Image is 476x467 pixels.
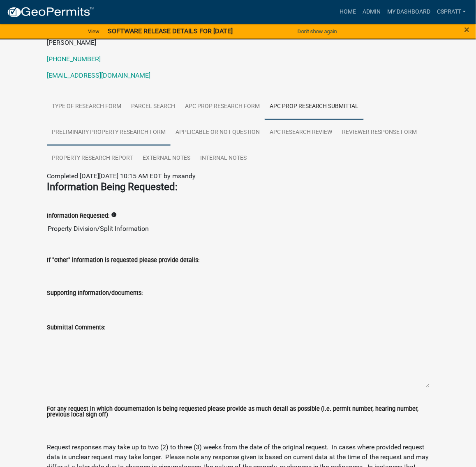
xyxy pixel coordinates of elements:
[108,27,233,35] strong: SOFTWARE RELEASE DETAILS FOR [DATE]
[47,214,109,219] label: Information Requested:
[111,212,117,218] i: info
[47,325,105,331] label: Submittal Comments:
[384,4,434,20] a: My Dashboard
[180,94,265,120] a: APC Prop Research Form
[171,120,265,146] a: Applicable or not Question
[265,120,337,146] a: APC Research Review
[47,172,196,180] span: Completed [DATE][DATE] 10:15 AM EDT by msandy
[359,4,384,20] a: Admin
[47,407,429,419] label: For any request in which documentation is being requested please provide as much detail as possib...
[47,71,150,79] a: [EMAIL_ADDRESS][DOMAIN_NAME]
[47,55,101,63] a: [PHONE_NUMBER]
[47,181,178,193] strong: Information Being Requested:
[126,94,180,120] a: Parcel search
[47,258,199,264] label: If "other" information is requested please provide details:
[336,4,359,20] a: Home
[337,120,422,146] a: Reviewer Response Form
[47,291,143,297] label: Supporting Information/documents:
[47,145,138,172] a: Property Research Report
[47,38,429,48] p: [PERSON_NAME]
[265,94,364,120] a: APC Prop Research Submittal
[47,94,126,120] a: Type of Research Form
[195,145,252,172] a: Internal Notes
[294,25,340,38] button: Don't show again
[464,25,470,35] button: Close
[47,120,171,146] a: Preliminary Property Research Form
[464,24,470,35] span: ×
[85,25,103,38] a: View
[434,4,469,20] a: cspratt
[138,145,195,172] a: External Notes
